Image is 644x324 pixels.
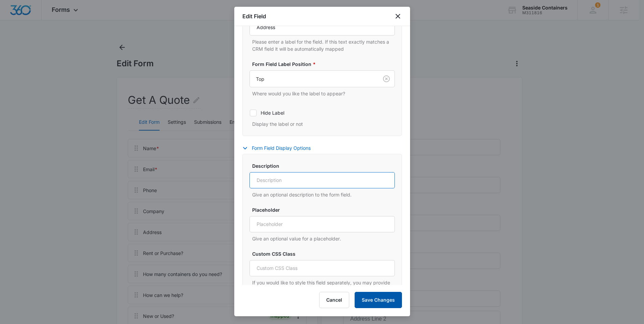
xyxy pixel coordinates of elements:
input: Custom CSS Class [249,260,395,276]
input: State [84,207,158,223]
p: Where would you like the label to appear? [252,90,395,97]
label: Custom CSS Class [252,250,398,257]
input: Description [249,172,395,188]
p: Give an optional value for a placeholder. [252,235,395,242]
button: Save Changes [355,292,402,308]
p: Please enter a label for the field. If this text exactly matches a CRM field it will be automatic... [252,38,395,52]
button: Form Field Display Options [242,144,317,152]
button: Clear [381,73,392,84]
input: Placeholder [249,216,395,232]
button: close [394,12,402,20]
label: Hide Label [249,109,395,116]
p: If you would like to style this field separately, you may provide one or more CSS classes in this... [252,279,395,293]
label: Placeholder [252,206,398,213]
label: Form Field Label Position [252,61,398,68]
p: Display the label or not [252,120,395,128]
input: Country [84,227,158,244]
h1: Edit Field [242,12,266,20]
label: Description [252,162,398,169]
p: Give an optional description to the form field. [252,191,395,198]
input: Form Field Label [249,19,395,36]
button: Cancel [319,292,349,308]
